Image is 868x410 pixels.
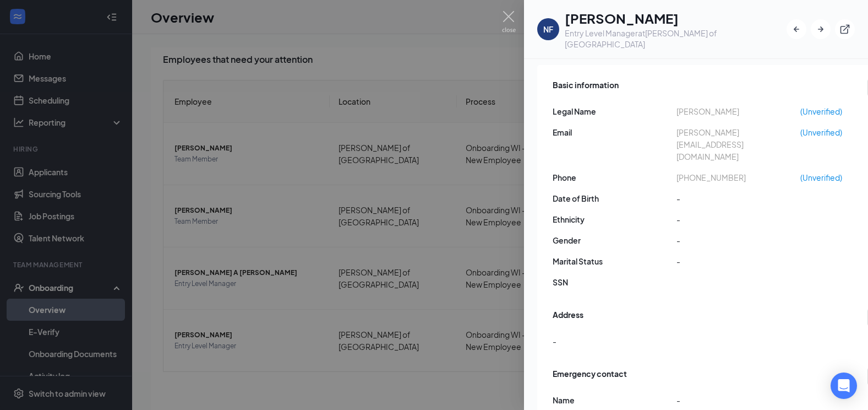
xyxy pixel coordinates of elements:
span: - [676,234,800,246]
span: - [676,255,800,267]
span: Emergency contact [553,368,627,385]
h1: [PERSON_NAME] [565,9,787,28]
span: Gender [553,234,676,246]
span: - [676,213,800,225]
span: (Unverified) [800,126,842,138]
button: ArrowRight [811,19,831,39]
span: Ethnicity [553,213,676,225]
span: Marital Status [553,255,676,267]
div: Entry Level Manager at [PERSON_NAME] of [GEOGRAPHIC_DATA] [565,28,787,50]
span: [PERSON_NAME] [676,105,800,117]
span: Address [553,309,583,326]
span: Name [553,394,676,406]
span: [PHONE_NUMBER] [676,171,800,184]
span: Legal Name [553,105,676,117]
svg: ArrowRight [815,24,826,35]
div: NF [543,24,553,35]
span: - [676,192,800,204]
span: SSN [553,276,676,288]
button: ArrowLeftNew [787,19,806,39]
button: ExternalLink [835,19,855,39]
span: - [676,394,800,406]
span: Date of Birth [553,192,676,204]
svg: ArrowLeftNew [791,24,802,35]
span: [PERSON_NAME][EMAIL_ADDRESS][DOMAIN_NAME] [676,126,800,163]
svg: ExternalLink [839,24,850,35]
span: (Unverified) [800,171,842,184]
span: Basic information [553,79,619,96]
span: - [553,335,556,347]
span: Email [553,126,676,138]
div: Open Intercom Messenger [831,373,857,399]
span: (Unverified) [800,105,842,117]
span: Phone [553,171,676,184]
